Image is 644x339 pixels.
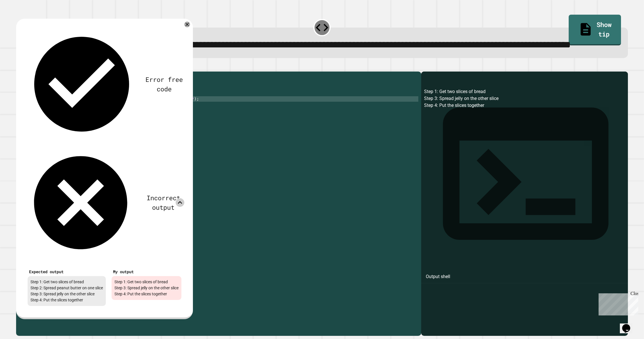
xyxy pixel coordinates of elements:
[142,193,184,212] div: Incorrect output
[2,2,40,36] div: Chat with us now!Close
[28,276,106,306] div: Step 1: Get two slices of bread Step 2: Spread peanut butter on one slice Step 3: Spread jelly on...
[596,291,638,315] iframe: chat widget
[424,88,625,336] div: Step 1: Get two slices of bread Step 3: Spread jelly on the other slice Step 4: Put the slices to...
[113,269,180,275] div: My output
[144,75,184,94] div: Error free code
[620,316,638,333] iframe: chat widget
[112,276,181,300] div: Step 1: Get two slices of bread Step 3: Spread jelly on the other slice Step 4: Put the slices to...
[569,15,621,45] a: Show tip
[29,269,104,275] div: Expected output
